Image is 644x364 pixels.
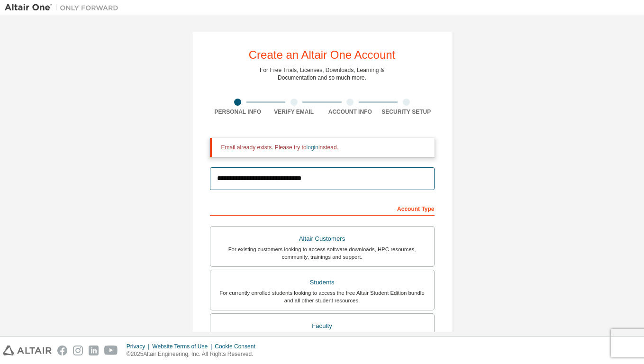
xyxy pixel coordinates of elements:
a: login [307,144,318,151]
div: Faculty [216,319,428,333]
img: Altair One [5,3,123,12]
img: facebook.svg [57,346,67,355]
div: For existing customers looking to access software downloads, HPC resources, community, trainings ... [216,246,428,261]
div: Email already exists. Please try to instead. [221,144,427,151]
div: Verify Email [266,108,322,116]
div: For Free Trials, Licenses, Downloads, Learning & Documentation and so much more. [260,66,384,82]
div: Cookie Consent [215,343,261,350]
img: youtube.svg [104,346,118,355]
div: Personal Info [210,108,266,116]
div: Privacy [127,343,152,350]
div: Create an Altair One Account [249,49,396,61]
div: Account Type [210,200,435,216]
div: Account Info [322,108,379,116]
div: Website Terms of Use [152,343,215,350]
div: Security Setup [378,108,435,116]
div: For currently enrolled students looking to access the free Altair Student Edition bundle and all ... [216,289,428,304]
div: Students [216,276,428,289]
div: Altair Customers [216,232,428,246]
img: altair_logo.svg [3,346,52,355]
img: linkedin.svg [89,346,99,355]
img: instagram.svg [73,346,83,355]
p: © 2025 Altair Engineering, Inc. All Rights Reserved. [127,350,261,358]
